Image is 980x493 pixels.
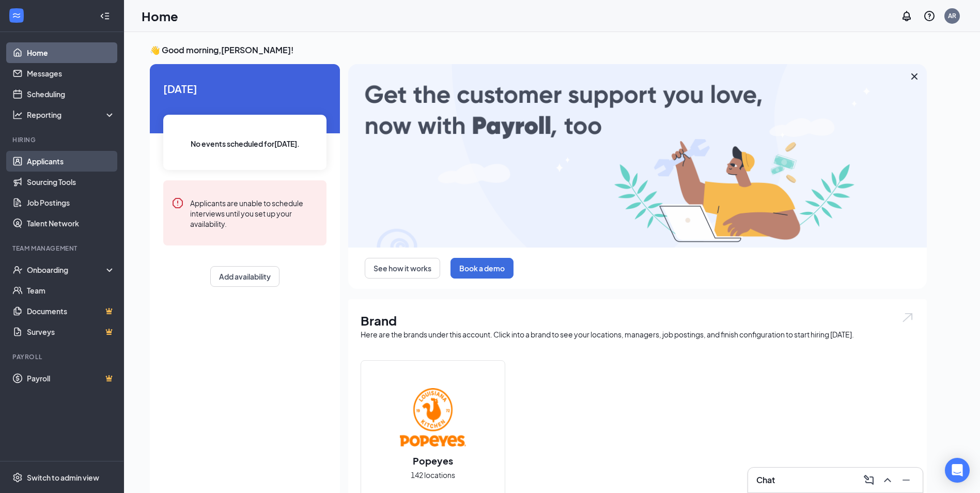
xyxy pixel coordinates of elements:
[27,84,115,104] a: Scheduling
[12,110,23,120] svg: Analysis
[27,368,115,389] a: PayrollCrown
[172,197,184,209] svg: Error
[163,81,326,97] span: [DATE]
[365,258,440,279] button: See how it works
[27,301,115,321] a: DocumentsCrown
[361,329,914,340] div: Here are the brands under this account. Click into a brand to see your locations, managers, job p...
[210,266,279,287] button: Add availability
[900,474,912,486] svg: Minimize
[881,474,894,486] svg: ChevronUp
[12,265,23,275] svg: UserCheck
[900,10,913,22] svg: Notifications
[191,138,300,149] span: No events scheduled for [DATE] .
[879,472,896,488] button: ChevronUp
[348,64,927,248] img: payroll-large.gif
[923,10,936,22] svg: QuestionInfo
[27,192,115,213] a: Job Postings
[142,7,178,25] h1: Home
[12,352,113,361] div: Payroll
[27,42,115,63] a: Home
[27,321,115,342] a: SurveysCrown
[150,44,927,56] h3: 👋 Good morning, [PERSON_NAME] !
[450,258,514,279] button: Book a demo
[11,10,22,21] svg: WorkstreamLogo
[402,454,463,467] h2: Popeyes
[756,474,775,486] h3: Chat
[861,472,877,488] button: ComposeMessage
[27,151,115,172] a: Applicants
[908,70,921,83] svg: Cross
[945,458,970,483] div: Open Intercom Messenger
[27,265,106,275] div: Onboarding
[27,213,115,234] a: Talent Network
[411,469,455,481] span: 142 locations
[898,472,914,488] button: Minimize
[12,472,23,483] svg: Settings
[12,244,113,253] div: Team Management
[863,474,875,486] svg: ComposeMessage
[27,110,116,120] div: Reporting
[27,472,99,483] div: Switch to admin view
[400,384,466,450] img: Popeyes
[100,11,110,21] svg: Collapse
[948,11,956,20] div: AR
[361,312,914,329] h1: Brand
[901,312,914,323] img: open.6027fd2a22e1237b5b06.svg
[190,197,318,229] div: Applicants are unable to schedule interviews until you set up your availability.
[12,135,113,144] div: Hiring
[27,63,115,84] a: Messages
[27,280,115,301] a: Team
[27,172,115,192] a: Sourcing Tools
